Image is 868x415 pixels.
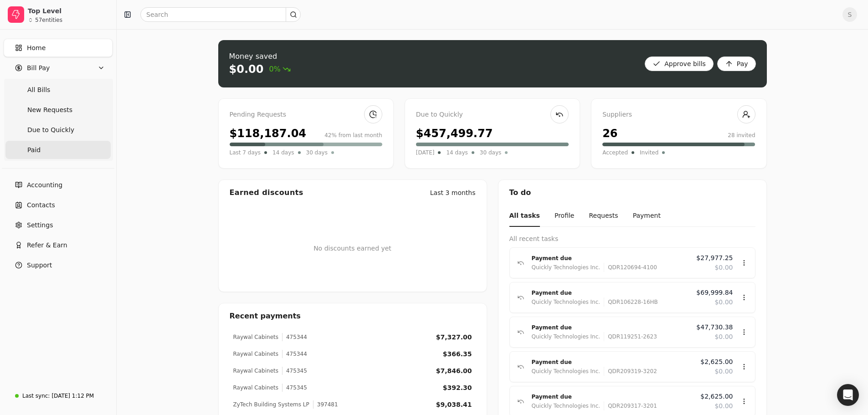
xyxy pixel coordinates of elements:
div: $9,038.41 [436,400,472,410]
div: $392.30 [443,383,472,393]
div: Quickly Technologies Inc. [532,367,601,376]
div: Quickly Technologies Inc. [532,297,601,307]
button: Approve bills [645,56,714,71]
button: Profile [555,205,575,227]
div: 28 invited [728,131,755,139]
span: $69,999.84 [696,288,733,297]
span: All Bills [27,85,50,95]
div: 475344 [282,350,307,358]
button: Refer & Earn [4,236,113,254]
span: $0.00 [714,332,733,342]
div: 475344 [282,333,307,341]
div: Raywal Cabinets [233,384,278,392]
div: $366.35 [443,349,472,359]
div: To do [498,180,766,205]
div: Suppliers [602,110,755,120]
div: 397481 [313,400,338,409]
div: Earned discounts [230,187,303,198]
div: Quickly Technologies Inc. [532,332,601,341]
div: QDR120694-4100 [604,263,657,272]
a: Home [4,39,113,57]
div: No discounts earned yet [313,229,391,268]
div: QDR209319-3202 [604,367,657,376]
a: Accounting [4,176,113,194]
div: Payment due [532,288,689,297]
div: QDR106228-16HB [604,297,658,307]
span: Accounting [27,180,62,190]
span: Invited [640,148,658,157]
span: $0.00 [714,297,733,307]
a: Paid [5,141,111,159]
a: Last sync:[DATE] 1:12 PM [4,388,113,404]
span: $27,977.25 [696,253,733,263]
div: Raywal Cabinets [233,333,278,341]
button: All tasks [509,205,540,227]
div: 26 [602,125,617,142]
div: Payment due [532,358,693,367]
button: S [842,7,857,22]
button: Payment [633,205,661,227]
div: Top Level [28,6,108,15]
div: Pending Requests [230,110,382,120]
span: 30 days [306,148,328,157]
div: Open Intercom Messenger [837,384,859,406]
div: Quickly Technologies Inc. [532,401,601,410]
div: [DATE] 1:12 PM [51,392,94,400]
span: Accepted [602,148,628,157]
div: Raywal Cabinets [233,350,278,358]
div: Recent payments [219,303,487,329]
div: $7,327.00 [436,333,472,342]
div: QDR119251-2623 [604,332,657,341]
a: New Requests [5,101,111,119]
span: $2,625.00 [700,392,733,401]
span: Settings [27,220,53,230]
div: 475345 [282,384,307,392]
div: 57 entities [35,17,62,23]
span: $0.00 [714,401,733,411]
div: 475345 [282,367,307,375]
button: Pay [717,56,756,71]
span: Paid [27,145,41,155]
div: $0.00 [229,62,264,77]
div: All recent tasks [509,234,755,244]
div: QDR209317-3201 [604,401,657,410]
span: 14 days [446,148,467,157]
div: $118,187.04 [230,125,307,142]
span: $0.00 [714,263,733,272]
span: Refer & Earn [27,241,67,250]
div: Quickly Technologies Inc. [532,263,601,272]
div: $457,499.77 [416,125,493,142]
span: 14 days [272,148,294,157]
a: Due to Quickly [5,121,111,139]
a: Contacts [4,196,113,214]
div: 42% from last month [324,131,382,139]
button: Support [4,256,113,274]
div: Money saved [229,51,291,62]
span: New Requests [27,105,72,115]
span: 30 days [480,148,501,157]
span: Last 7 days [230,148,261,157]
div: ZyTech Building Systems LP [233,400,309,409]
span: $2,625.00 [700,357,733,367]
span: [DATE] [416,148,435,157]
a: Settings [4,216,113,234]
div: Payment due [532,323,689,332]
span: Due to Quickly [27,125,74,135]
button: Requests [589,205,618,227]
div: Last sync: [22,392,50,400]
a: All Bills [5,81,111,99]
button: Bill Pay [4,59,113,77]
input: Search [140,7,301,22]
div: Due to Quickly [416,110,569,120]
div: Raywal Cabinets [233,367,278,375]
div: $7,846.00 [436,366,472,376]
span: 0% [269,64,290,75]
span: Home [27,43,46,53]
span: $0.00 [714,367,733,376]
span: Support [27,261,52,270]
div: Payment due [532,254,689,263]
div: Last 3 months [430,188,476,198]
span: Contacts [27,200,55,210]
